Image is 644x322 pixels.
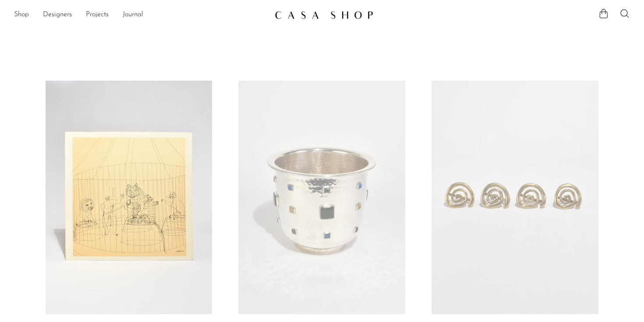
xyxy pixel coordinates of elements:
[123,9,143,21] a: Journal
[14,7,268,22] ul: NEW HEADER MENU
[86,9,109,21] a: Projects
[14,9,29,21] a: Shop
[14,7,268,22] nav: Desktop navigation
[43,9,72,21] a: Designers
